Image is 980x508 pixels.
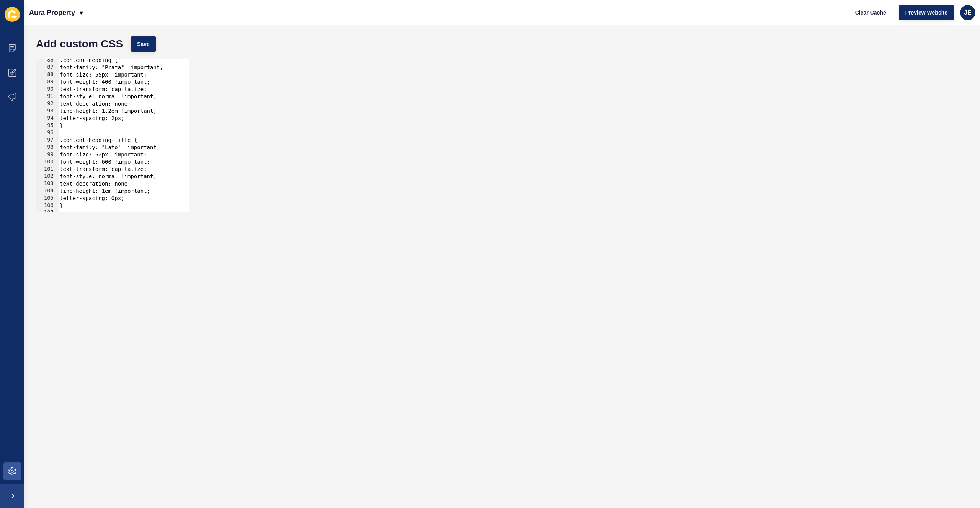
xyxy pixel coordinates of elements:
div: 102 [36,173,59,180]
button: Save [131,36,156,52]
div: 96 [36,129,59,137]
div: 99 [36,151,59,158]
div: 87 [36,64,59,71]
button: Clear Cache [849,5,893,20]
button: Preview Website [899,5,954,20]
div: 90 [36,86,59,93]
span: JE [964,9,972,16]
div: 103 [36,180,59,187]
span: Save [137,40,150,48]
div: 107 [36,209,59,217]
div: 91 [36,93,59,100]
div: 88 [36,71,59,78]
div: 89 [36,78,59,86]
h1: Add custom CSS [36,40,123,48]
div: 105 [36,195,59,202]
span: Preview Website [905,9,947,16]
div: 93 [36,107,59,115]
p: Aura Property [29,3,75,22]
div: 97 [36,137,59,144]
div: 98 [36,144,59,151]
div: 100 [36,158,59,166]
span: Clear Cache [855,9,886,16]
div: 92 [36,100,59,107]
div: 104 [36,187,59,195]
div: 101 [36,166,59,173]
div: 86 [36,57,59,64]
div: 95 [36,122,59,129]
div: 94 [36,115,59,122]
div: 106 [36,202,59,209]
